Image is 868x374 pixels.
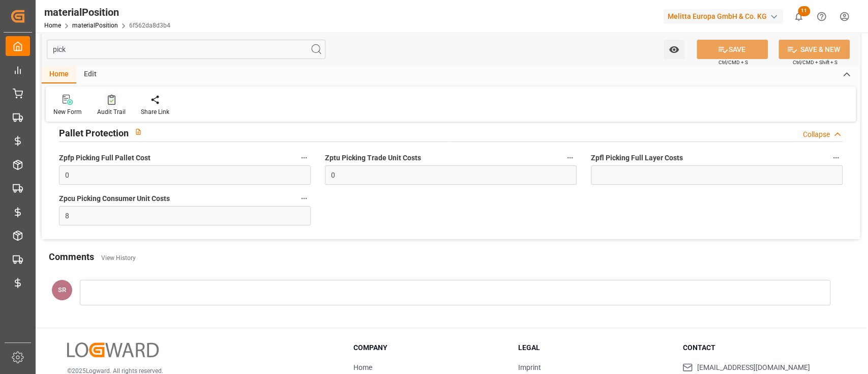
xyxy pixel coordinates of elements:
button: Zpfp Picking Full Pallet Cost [297,151,311,164]
span: [EMAIL_ADDRESS][DOMAIN_NAME] [697,362,810,373]
button: open menu [664,40,684,59]
span: Zpfl Picking Full Layer Costs [591,153,683,163]
a: Home [353,363,372,371]
button: Zpfl Picking Full Layer Costs [829,151,843,164]
h2: Comments [49,250,94,264]
a: materialPosition [72,22,118,29]
span: SR [58,286,66,294]
div: materialPosition [44,5,170,20]
a: Imprint [518,363,541,371]
div: Melitta Europa GmbH & Co. KG [664,9,783,24]
button: Melitta Europa GmbH & Co. KG [664,7,787,26]
button: SAVE & NEW [779,40,850,59]
button: show 11 new notifications [787,5,810,28]
div: Edit [76,66,104,83]
a: Home [44,22,61,29]
div: Share Link [141,107,169,117]
button: Zptu Picking Trade Unit Costs [563,151,577,164]
div: Home [42,66,76,83]
h3: Legal [518,342,670,353]
img: Logward Logo [67,342,159,357]
button: Zpcu Picking Consumer Unit Costs [297,192,311,205]
h3: Company [353,342,505,353]
h2: Pallet Protection [59,126,129,140]
div: New Form [53,107,82,117]
span: Zptu Picking Trade Unit Costs [325,153,421,163]
span: Ctrl/CMD + Shift + S [793,59,837,66]
button: View description [129,122,148,141]
h3: Contact [682,342,834,353]
button: Help Center [810,5,833,28]
div: Collapse [803,129,830,140]
div: Audit Trail [97,107,126,117]
button: SAVE [697,40,768,59]
a: View History [101,254,136,262]
span: Zpcu Picking Consumer Unit Costs [59,193,170,204]
span: Zpfp Picking Full Pallet Cost [59,153,151,163]
input: Search Fields [47,40,325,59]
span: Ctrl/CMD + S [719,59,748,66]
span: 11 [798,6,810,16]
